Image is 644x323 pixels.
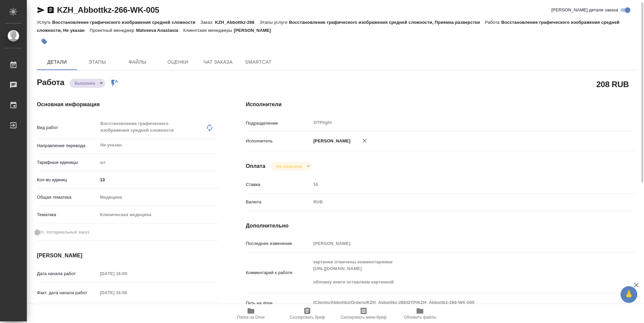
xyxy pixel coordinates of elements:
[37,270,98,277] p: Дата начала работ
[340,315,386,320] span: Скопировать мини-бриф
[311,297,604,308] textarea: /Clients/Abbottkz/Orders/KZH_Abbottkz-266/DTP/KZH_Abbottkz-266-WK-005
[271,162,312,171] div: Выполнен
[98,175,219,185] input: ✎ Введи что-нибудь
[246,300,311,307] p: Путь на drive
[289,315,325,320] span: Скопировать бриф
[246,199,311,205] p: Валюта
[246,222,637,230] h4: Дополнительно
[98,209,219,220] div: Клиническая медицина
[69,79,105,88] div: Выполнен
[73,80,97,86] button: Выполнен
[311,138,351,144] p: [PERSON_NAME]
[223,304,279,323] button: Папка на Drive
[200,20,215,25] p: Заказ:
[623,287,635,302] span: 🙏
[289,20,485,25] p: Восстановление графического изображения средней сложности, Приемка разверстки
[136,28,183,33] p: Matveeva Anastasia
[81,58,113,66] span: Этапы
[37,20,52,25] p: Услуга
[392,304,448,323] button: Обновить файлы
[335,304,392,323] button: Скопировать мини-бриф
[279,304,335,323] button: Скопировать бриф
[311,196,604,208] div: RUB
[237,315,265,320] span: Папка на Drive
[37,159,98,166] p: Тарифные единицы
[37,177,98,183] p: Кол-во единиц
[274,164,304,169] button: Не оплачена
[98,192,219,203] div: Медицина
[246,181,311,188] p: Ставка
[246,269,311,276] p: Комментарий к работе
[357,133,372,148] button: Удалить исполнителя
[37,289,98,296] p: Факт. дата начала работ
[311,239,604,248] input: Пустое поле
[47,6,55,14] button: Скопировать ссылку
[246,120,311,127] p: Подразделение
[242,58,274,66] span: SmartCat
[485,20,501,25] p: Работа
[246,240,311,247] p: Последнее изменение
[311,256,604,288] textarea: картинки отмечены комментариями [URL][DOMAIN_NAME] обложку книги оставляем картинкой
[621,286,637,303] button: 🙏
[57,5,159,14] a: KZH_Abbottkz-266-WK-005
[404,315,436,320] span: Обновить файлы
[37,6,45,14] button: Скопировать ссылку для ЯМессенджера
[90,28,136,33] p: Проектный менеджер
[234,28,276,33] p: [PERSON_NAME]
[37,142,98,149] p: Направление перевода
[37,252,219,260] h4: [PERSON_NAME]
[41,58,73,66] span: Детали
[98,269,156,278] input: Пустое поле
[183,28,234,33] p: Клиентские менеджеры
[37,101,219,109] h4: Основная информация
[47,229,89,236] span: Нотариальный заказ
[121,58,154,66] span: Файлы
[551,7,618,13] span: [PERSON_NAME] детали заказа
[215,20,260,25] p: KZH_Abbottkz-266
[202,58,234,66] span: Чат заказа
[98,157,219,168] div: шт
[162,58,194,66] span: Оценки
[246,101,637,109] h4: Исполнители
[52,20,200,25] p: Восстановление графического изображения средней сложности
[246,138,311,144] p: Исполнитель
[37,34,52,49] button: Добавить тэг
[260,20,289,25] p: Этапы услуги
[37,76,64,88] h2: Работа
[246,162,266,170] h4: Оплата
[596,78,629,90] h2: 208 RUB
[37,194,98,201] p: Общая тематика
[311,180,604,189] input: Пустое поле
[37,211,98,218] p: Тематика
[98,288,156,298] input: Пустое поле
[37,124,98,131] p: Вид работ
